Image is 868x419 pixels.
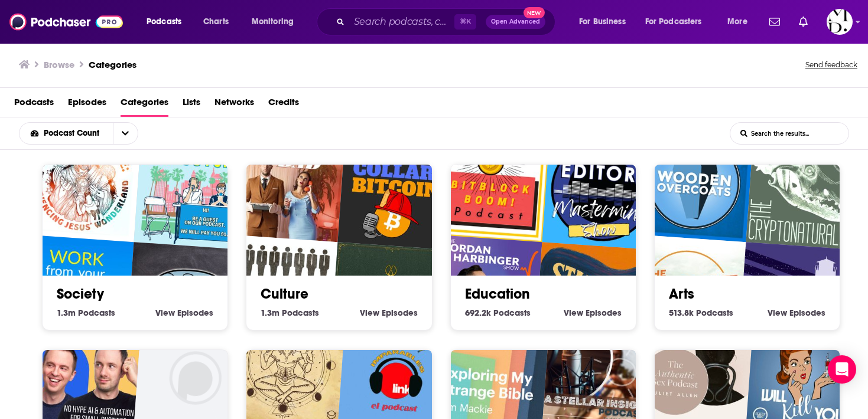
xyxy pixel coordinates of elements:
span: Open Advanced [491,19,540,25]
a: Education [465,285,530,303]
span: Episodes [382,307,418,318]
a: Categories [89,59,136,70]
span: Episodes [177,307,213,318]
a: Show notifications dropdown [794,12,812,32]
a: 1.3m Culture Podcasts [261,307,319,318]
span: For Business [579,14,626,30]
span: More [727,14,747,30]
a: 1.3m Society Podcasts [57,307,115,318]
a: Categories [121,93,168,117]
img: The BitBlockBoom Bitcoin Podcast [431,123,550,242]
img: User Profile [827,9,853,35]
span: Episodes [789,307,825,318]
a: View Society Episodes [155,307,213,318]
span: View [564,307,583,318]
span: View [360,307,379,318]
button: Show profile menu [827,9,853,35]
span: Logged in as melissa26784 [827,9,853,35]
a: Charts [196,12,236,31]
button: open menu [571,12,641,31]
span: Charts [203,14,229,30]
a: View Education Episodes [564,307,622,318]
span: Podcasts [78,307,115,318]
button: open menu [638,12,719,31]
img: Eat Me Drink Me Podcast [23,123,142,242]
button: Open AdvancedNew [486,15,545,29]
button: open menu [138,12,197,31]
a: Culture [261,285,308,303]
span: View [155,307,175,318]
span: 513.8k [669,307,694,318]
span: 1.3m [261,307,279,318]
button: open menu [243,12,309,31]
a: Arts [669,285,694,303]
span: New [524,7,545,18]
a: 513.8k Arts Podcasts [669,307,733,318]
a: Show notifications dropdown [765,12,785,32]
img: Wooden Overcoats [635,123,753,242]
span: Podcasts [282,307,319,318]
a: Podcasts [14,93,54,117]
span: Podcasts [696,307,733,318]
img: Podchaser - Follow, Share and Rate Podcasts [9,11,123,33]
h3: Browse [44,59,74,70]
span: Episodes [586,307,622,318]
button: Send feedback [802,57,861,73]
a: View Arts Episodes [768,307,825,318]
div: Search podcasts, credits, & more... [328,8,567,35]
span: 1.3m [57,307,76,318]
span: Podcasts [147,14,181,30]
img: Your Mom & Dad [227,123,346,242]
button: open menu [719,12,762,31]
a: 692.2k Education Podcasts [465,307,531,318]
img: The Cryptonaturalist [746,131,864,250]
a: Society [57,285,104,303]
img: Podcast Editors Mastermind [542,131,661,250]
img: Podcast But Outside [134,131,252,250]
img: Blue Collar Bitcoin [337,131,456,250]
button: open menu [113,123,138,144]
span: Monitoring [252,14,294,30]
a: Networks [214,93,254,117]
a: Episodes [68,93,106,117]
span: ⌘ K [454,14,476,30]
button: open menu [19,129,113,138]
span: 692.2k [465,307,491,318]
span: Podcasts [493,307,531,318]
div: Open Intercom Messenger [828,355,856,384]
span: Podcast Count [44,129,103,138]
span: View [768,307,787,318]
h2: Choose List sort [19,122,157,145]
span: For Podcasters [645,14,702,30]
input: Search podcasts, credits, & more... [349,12,454,31]
a: Lists [183,93,200,117]
a: View Culture Episodes [360,307,418,318]
a: Credits [268,93,299,117]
